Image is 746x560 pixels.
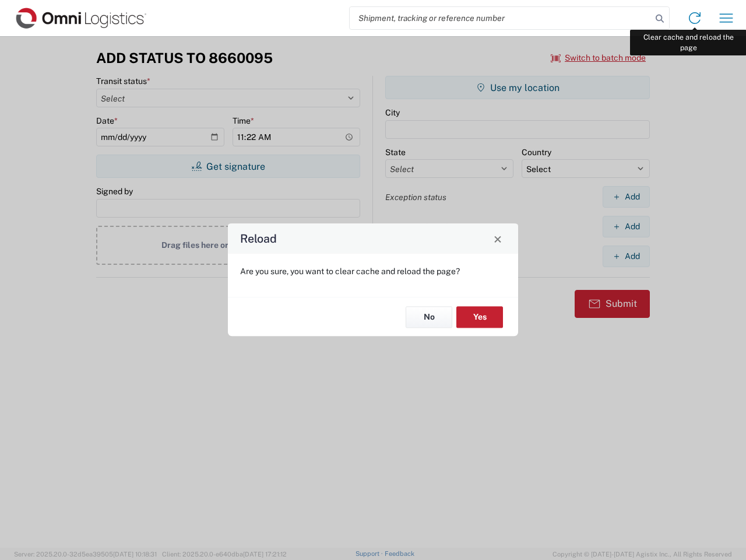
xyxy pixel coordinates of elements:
p: Are you sure, you want to clear cache and reload the page? [240,266,506,276]
button: Yes [456,306,503,328]
button: No [406,306,452,328]
h4: Reload [240,230,277,247]
button: Close [490,230,506,247]
input: Shipment, tracking or reference number [350,7,652,29]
